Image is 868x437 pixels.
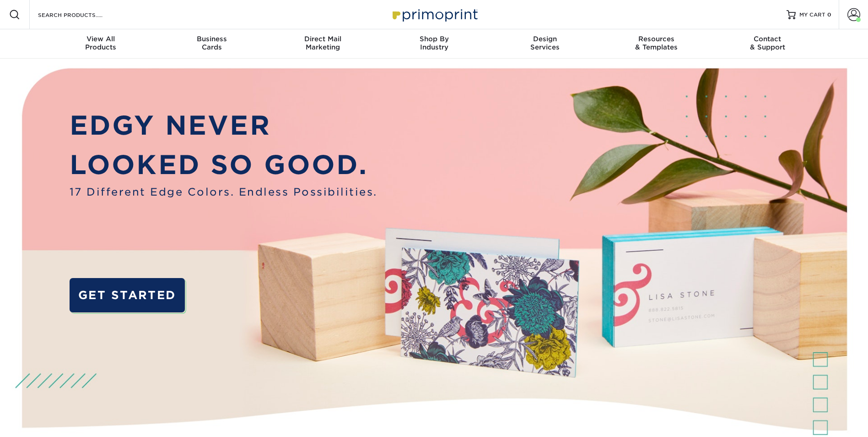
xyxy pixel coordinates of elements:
[490,29,601,59] a: DesignServices
[70,106,377,145] p: EDGY NEVER
[712,29,823,59] a: Contact& Support
[37,9,126,20] input: SEARCH PRODUCTS.....
[601,35,712,51] div: & Templates
[712,35,823,43] span: Contact
[378,35,490,51] div: Industry
[799,11,825,19] span: MY CART
[70,145,377,184] p: LOOKED SO GOOD.
[267,35,378,51] div: Marketing
[601,29,712,59] a: Resources& Templates
[378,35,490,43] span: Shop By
[267,35,378,43] span: Direct Mail
[156,35,267,43] span: Business
[827,11,831,18] span: 0
[70,184,377,200] span: 17 Different Edge Colors. Endless Possibilities.
[378,29,490,59] a: Shop ByIndustry
[712,35,823,51] div: & Support
[490,35,601,43] span: Design
[601,35,712,43] span: Resources
[70,278,185,312] a: GET STARTED
[45,35,156,43] span: View All
[388,5,480,24] img: Primoprint
[45,29,156,59] a: View AllProducts
[45,35,156,51] div: Products
[156,29,267,59] a: BusinessCards
[490,35,601,51] div: Services
[267,29,378,59] a: Direct MailMarketing
[156,35,267,51] div: Cards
